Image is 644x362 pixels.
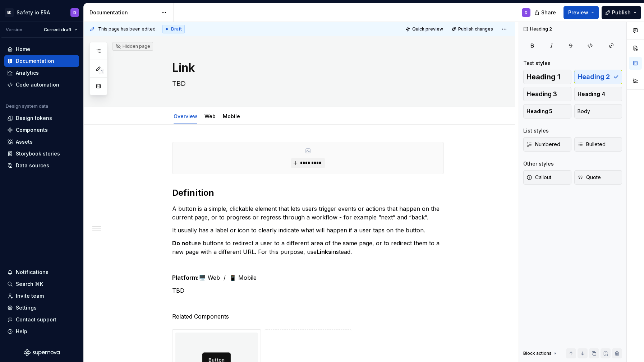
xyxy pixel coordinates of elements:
[172,239,444,256] p: use buttons to redirect a user to a different area of the same page, or to redirect them to a new...
[16,115,52,122] div: Design tokens
[449,24,496,34] button: Publish changes
[16,280,43,288] div: Search ⌘K
[89,9,157,16] div: Documentation
[171,78,442,89] textarea: TBD
[574,104,622,119] button: Body
[16,304,37,311] div: Settings
[172,226,444,235] p: It usually has a label or icon to clearly indicate what will happen if a user taps on the button.
[4,112,79,124] a: Design tokens
[16,328,27,335] div: Help
[578,174,601,181] span: Quote
[44,27,72,33] span: Current draft
[223,113,240,119] a: Mobile
[4,124,79,136] a: Components
[16,81,59,88] div: Code automation
[171,26,182,32] span: Draft
[98,69,104,74] span: 1
[115,43,150,49] div: Hidden page
[4,79,79,90] a: Code automation
[16,57,54,65] div: Documentation
[523,127,549,134] div: List styles
[525,10,528,15] div: D
[16,316,56,323] div: Contact support
[24,349,60,356] svg: Supernova Logo
[523,348,558,358] div: Block actions
[73,10,76,15] div: D
[16,69,39,76] div: Analytics
[458,26,493,32] span: Publish changes
[17,9,50,16] div: Safety io ERA
[16,162,49,169] div: Data sources
[172,273,444,282] p: 🖥️ Web / 📱 Mobile
[16,150,60,157] div: Storybook stories
[4,43,79,55] a: Home
[202,108,218,124] div: Web
[5,8,14,17] div: ED
[172,240,191,247] strong: Do not
[578,90,605,98] span: Heading 4
[4,55,79,67] a: Documentation
[612,9,631,16] span: Publish
[317,248,331,255] strong: Links
[1,5,82,20] button: EDSafety io ERAD
[4,266,79,278] button: Notifications
[4,314,79,325] button: Contact support
[568,9,588,16] span: Preview
[172,204,444,222] p: A button is a simple, clickable element that lets users trigger events or actions that happen on ...
[220,108,243,124] div: Mobile
[41,25,80,35] button: Current draft
[523,87,571,101] button: Heading 3
[4,160,79,171] a: Data sources
[523,170,571,185] button: Callout
[16,46,30,53] div: Home
[6,103,48,109] div: Design system data
[4,302,79,314] a: Settings
[16,138,33,145] div: Assets
[526,141,560,148] span: Numbered
[523,60,551,67] div: Text styles
[4,136,79,148] a: Assets
[523,137,571,152] button: Numbered
[523,104,571,119] button: Heading 5
[171,59,442,76] textarea: Link
[172,187,444,199] h2: Definition
[602,6,641,19] button: Publish
[523,160,554,167] div: Other styles
[412,26,443,32] span: Quick preview
[4,148,79,159] a: Storybook stories
[574,87,622,101] button: Heading 4
[172,274,199,281] strong: Platform:
[174,113,197,119] a: Overview
[574,137,622,152] button: Bulleted
[171,108,200,124] div: Overview
[578,108,590,115] span: Body
[98,26,157,32] span: This page has been edited.
[4,278,79,290] button: Search ⌘K
[574,170,622,185] button: Quote
[172,312,444,321] p: Related Components
[526,108,552,115] span: Heading 5
[523,70,571,84] button: Heading 1
[6,27,22,33] div: Version
[531,6,561,19] button: Share
[526,73,560,80] span: Heading 1
[16,269,49,276] div: Notifications
[4,326,79,337] button: Help
[172,286,444,295] p: TBD
[541,9,556,16] span: Share
[16,126,48,134] div: Components
[526,174,551,181] span: Callout
[403,24,446,34] button: Quick preview
[578,141,606,148] span: Bulleted
[4,290,79,302] a: Invite team
[563,6,599,19] button: Preview
[4,67,79,79] a: Analytics
[16,292,44,300] div: Invite team
[204,113,216,119] a: Web
[523,351,552,356] div: Block actions
[526,90,557,98] span: Heading 3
